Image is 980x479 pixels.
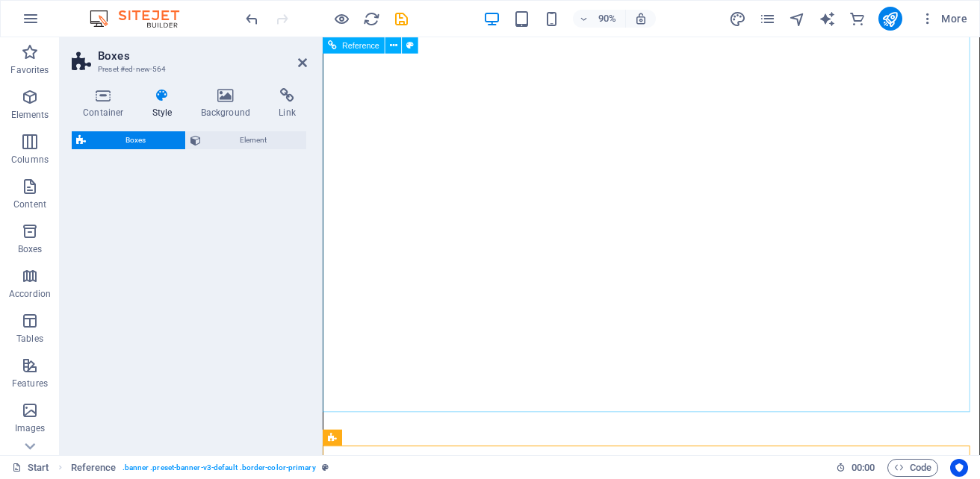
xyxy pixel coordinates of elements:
button: undo [243,10,261,28]
i: Undo: Add element (Ctrl+Z) [244,10,261,28]
p: Boxes [18,243,43,255]
button: save [392,10,410,28]
p: Images [15,422,46,434]
button: Boxes [72,131,185,149]
span: Click to select. Double-click to edit [71,459,117,477]
i: Navigator [789,10,806,28]
button: reload [362,10,380,28]
button: commerce [849,10,866,28]
h4: Link [267,88,307,119]
button: More [914,7,973,31]
p: Columns [11,154,49,166]
button: publish [878,7,902,31]
h4: Style [141,88,190,119]
p: Content [13,198,46,210]
span: More [920,11,967,26]
i: Design (Ctrl+Alt+Y) [729,10,746,28]
p: Tables [16,333,43,345]
button: pages [759,10,777,28]
span: . banner .preset-banner-v3-default .border-color-primary [122,459,316,477]
h4: Container [72,88,141,119]
h6: Session time [836,459,875,477]
span: 00 00 [852,459,875,477]
i: AI Writer [819,10,836,28]
img: Editor Logo [86,10,198,28]
h6: 90% [595,10,619,28]
span: Element [205,131,303,149]
a: Click to cancel selection. Double-click to open Pages [12,459,49,477]
i: Pages (Ctrl+Alt+S) [759,10,776,28]
button: Element [186,131,307,149]
nav: breadcrumb [71,459,329,477]
span: : [862,462,864,473]
span: Reference [342,41,379,49]
i: This element is a customizable preset [322,463,329,472]
h2: Boxes [98,49,307,63]
span: Boxes [90,131,181,149]
button: navigator [789,10,807,28]
button: 90% [573,10,626,28]
h3: Preset #ed-new-564 [98,63,277,76]
button: Usercentrics [950,459,968,477]
p: Elements [11,109,49,121]
p: Favorites [10,64,49,76]
button: text_generator [819,10,837,28]
button: Code [887,459,938,477]
i: Publish [881,10,899,28]
i: Commerce [849,10,866,28]
span: Code [894,459,931,477]
h4: Background [190,88,268,119]
p: Features [12,378,48,389]
p: Accordion [9,288,51,300]
i: On resize automatically adjust zoom level to fit chosen device. [634,12,648,25]
button: design [729,10,747,28]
